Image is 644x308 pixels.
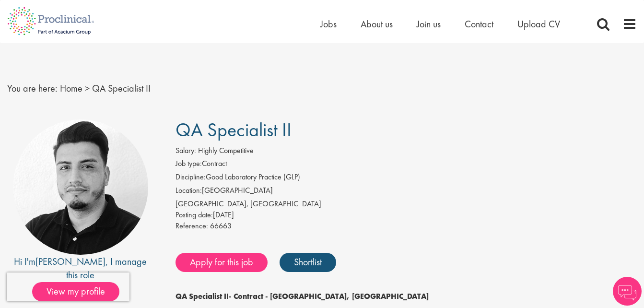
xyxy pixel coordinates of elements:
div: Hi I'm , I manage this role [7,255,154,282]
a: [PERSON_NAME] [35,255,105,268]
span: 66663 [210,221,232,231]
a: Join us [417,18,441,30]
label: Location: [176,185,202,196]
label: Discipline: [176,172,206,183]
a: Upload CV [517,18,560,30]
a: breadcrumb link [60,82,82,95]
iframe: reCAPTCHA [7,272,129,301]
img: Chatbot [613,277,642,306]
img: imeage of recruiter Anderson Maldonado [13,119,148,255]
span: QA Specialist II [176,118,292,142]
a: Shortlist [280,253,336,272]
a: Contact [465,18,493,30]
div: [GEOGRAPHIC_DATA], [GEOGRAPHIC_DATA] [176,199,637,210]
a: About us [361,18,393,30]
li: Contract [176,158,637,172]
span: Posting date: [176,210,213,220]
span: Highly Competitive [198,145,254,155]
div: [DATE] [176,210,637,221]
span: You are here: [7,82,58,95]
span: QA Specialist II [92,82,151,95]
strong: QA Specialist II [176,291,229,301]
span: > [85,82,90,95]
li: [GEOGRAPHIC_DATA] [176,185,637,199]
label: Job type: [176,158,202,169]
li: Good Laboratory Practice (GLP) [176,172,637,185]
a: Jobs [320,18,337,30]
label: Salary: [176,145,196,156]
a: Apply for this job [176,253,268,272]
label: Reference: [176,221,208,232]
strong: - Contract - [GEOGRAPHIC_DATA], [GEOGRAPHIC_DATA] [229,291,429,301]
